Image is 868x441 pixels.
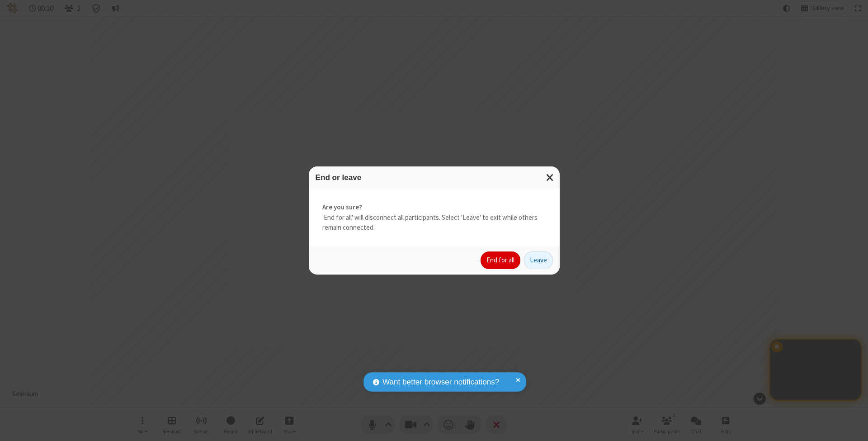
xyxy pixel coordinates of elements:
[524,251,553,270] button: Leave
[481,251,520,270] button: End for all
[541,166,560,189] button: Close modal
[309,189,560,247] div: 'End for all' will disconnect all participants. Select 'Leave' to exit while others remain connec...
[382,376,499,388] span: Want better browser notifications?
[322,202,546,213] strong: Are you sure?
[316,173,553,182] h3: End or leave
